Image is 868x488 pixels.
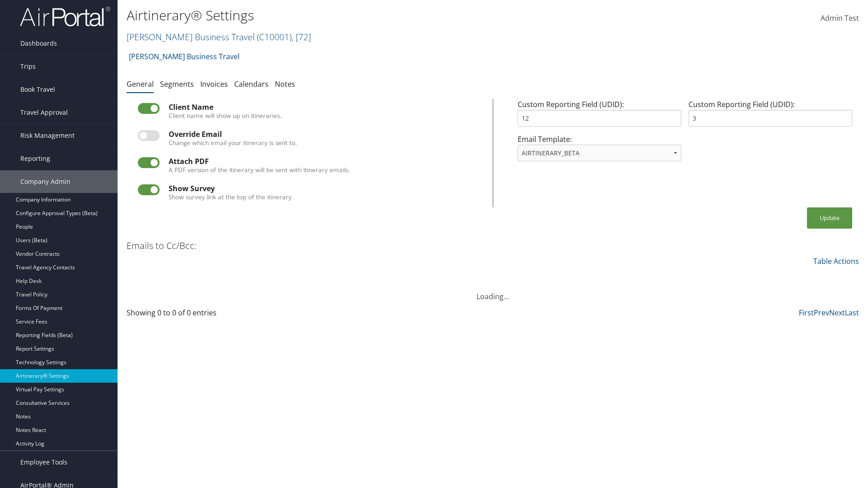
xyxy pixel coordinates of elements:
label: Client name will show up on itineraries. [169,111,282,120]
div: Override Email [169,130,481,138]
label: Change which email your itinerary is sent to. [169,138,297,147]
div: Loading... [127,280,859,302]
span: , [ 72 ] [292,31,311,43]
a: Segments [160,79,194,89]
button: Update [807,207,852,229]
a: Notes [275,79,295,89]
label: Show survey link at the top of the itinerary [169,192,292,202]
span: Reporting [20,147,50,170]
h1: Airtinerary® Settings [127,6,615,25]
a: Last [845,308,859,318]
span: Trips [20,55,36,78]
div: Attach PDF [169,157,481,165]
img: airportal-logo.png [20,6,110,27]
a: First [799,308,814,318]
a: [PERSON_NAME] Business Travel [127,31,311,43]
div: Email Template: [514,134,685,169]
span: Company Admin [20,170,71,193]
span: Employee Tools [20,451,67,474]
div: Custom Reporting Field (UDID): [685,99,856,134]
label: A PDF version of the itinerary will be sent with itinerary emails. [169,165,350,174]
div: Custom Reporting Field (UDID): [514,99,685,134]
a: Next [829,308,845,318]
a: Invoices [200,79,228,89]
span: Book Travel [20,78,55,101]
span: Risk Management [20,124,75,147]
span: Travel Approval [20,101,68,124]
a: Prev [814,308,829,318]
a: Table Actions [813,256,859,266]
span: Dashboards [20,32,57,55]
span: ( C10001 ) [257,31,292,43]
a: [PERSON_NAME] Business Travel [129,47,240,66]
h3: Emails to Cc/Bcc: [127,239,197,252]
a: Admin Test [821,5,859,33]
div: Show Survey [169,184,481,192]
div: Showing 0 to 0 of 0 entries [127,307,304,323]
div: Client Name [169,103,481,111]
a: Calendars [234,79,269,89]
a: General [127,79,154,89]
span: Admin Test [821,13,859,23]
